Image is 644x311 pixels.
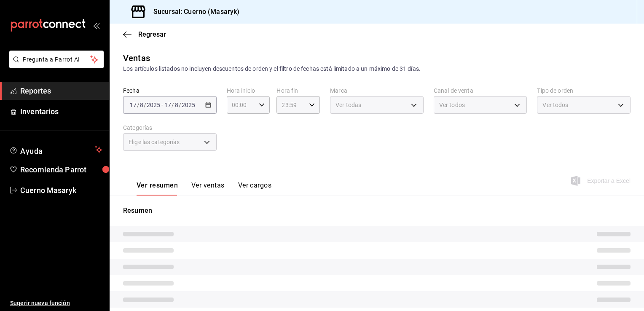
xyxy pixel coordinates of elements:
[140,102,144,108] input: --
[144,102,146,108] span: /
[6,61,104,70] a: Pregunta a Parrot AI
[137,181,271,196] div: navigation tabs
[138,30,166,38] span: Regresar
[179,102,181,108] span: /
[542,101,568,109] span: Ver todos
[20,85,102,97] span: Reportes
[434,88,527,94] label: Canal de venta
[123,206,631,216] p: Resumen
[129,138,180,146] span: Elige las categorías
[20,145,91,155] span: Ayuda
[20,164,102,175] span: Recomienda Parrot
[129,102,137,108] input: --
[227,88,270,94] label: Hora inicio
[9,51,104,68] button: Pregunta a Parrot AI
[137,102,140,108] span: /
[137,181,178,196] button: Ver resumen
[164,102,172,108] input: --
[161,102,163,108] span: -
[537,88,631,94] label: Tipo de orden
[147,7,239,17] h3: Sucursal: Cuerno (Masaryk)
[20,185,102,196] span: Cuerno Masaryk
[123,125,217,131] label: Categorías
[10,299,102,308] span: Sugerir nueva función
[20,106,102,117] span: Inventarios
[181,102,196,108] input: ----
[123,30,166,38] button: Regresar
[146,102,161,108] input: ----
[23,55,91,64] span: Pregunta a Parrot AI
[238,181,272,196] button: Ver cargos
[174,102,179,108] input: --
[123,88,217,94] label: Fecha
[335,101,361,109] span: Ver todas
[330,88,424,94] label: Marca
[439,101,465,109] span: Ver todos
[93,22,99,29] button: open_drawer_menu
[123,52,150,64] div: Ventas
[172,102,174,108] span: /
[276,88,320,94] label: Hora fin
[123,64,631,73] div: Los artículos listados no incluyen descuentos de orden y el filtro de fechas está limitado a un m...
[191,181,225,196] button: Ver ventas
